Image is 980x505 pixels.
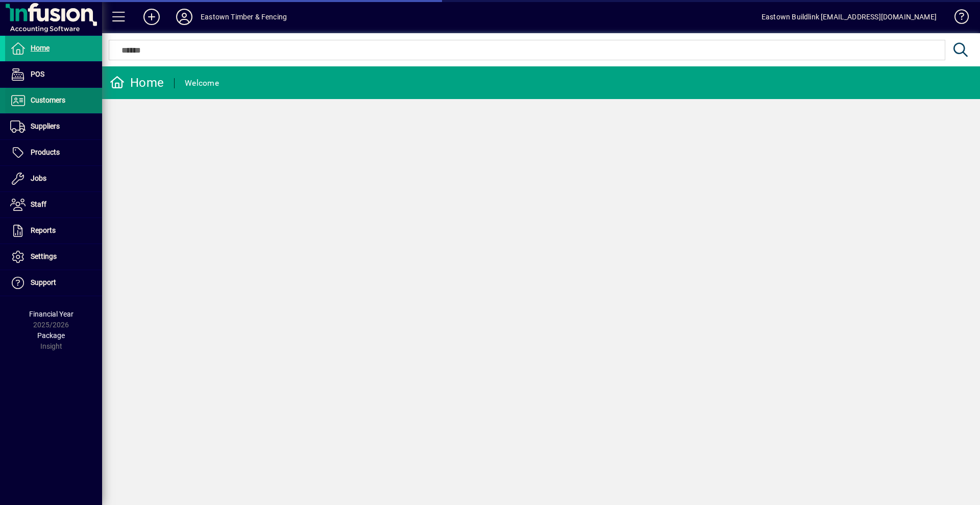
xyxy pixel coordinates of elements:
span: Jobs [31,174,46,182]
span: Staff [31,200,46,208]
span: Support [31,278,56,286]
a: Jobs [5,166,102,191]
span: Package [37,331,65,340]
div: Welcome [185,75,219,91]
a: Settings [5,244,102,270]
div: Eastown Timber & Fencing [201,9,287,25]
span: Suppliers [31,122,60,130]
a: Products [5,140,102,165]
span: Home [31,44,50,52]
span: Customers [31,96,65,104]
a: Customers [5,88,102,113]
span: Settings [31,252,57,260]
a: Knowledge Base [947,2,967,35]
a: Suppliers [5,114,102,139]
div: Home [110,75,164,91]
span: Financial Year [29,310,73,318]
a: Reports [5,218,102,244]
span: Reports [31,226,56,234]
a: POS [5,62,102,87]
span: Products [31,148,60,156]
button: Profile [168,8,201,26]
button: Add [135,8,168,26]
a: Staff [5,192,102,218]
span: POS [31,70,44,78]
div: Eastown Buildlink [EMAIL_ADDRESS][DOMAIN_NAME] [762,9,937,25]
a: Support [5,270,102,296]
